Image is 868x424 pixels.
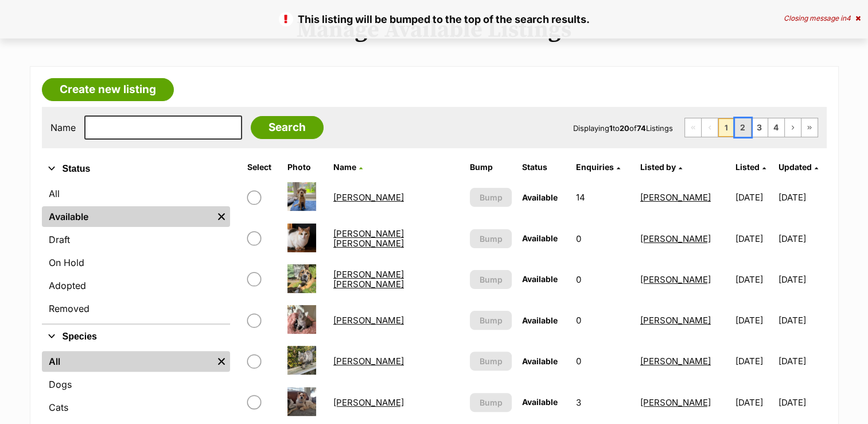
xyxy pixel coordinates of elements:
[640,274,711,285] a: [PERSON_NAME]
[576,162,614,172] span: translation missing: en.admin.listings.index.attributes.enquiries
[785,118,801,137] a: Next page
[768,118,784,137] a: Page 4
[213,206,230,227] a: Remove filter
[779,383,825,422] td: [DATE]
[640,397,711,408] a: [PERSON_NAME]
[801,118,818,137] a: Last page
[243,158,282,176] th: Select
[470,229,512,248] button: Bump
[42,78,174,101] a: Create new listing
[571,219,635,259] td: 0
[846,14,851,22] span: 4
[333,397,404,408] a: [PERSON_NAME]
[42,374,230,395] a: Dogs
[42,161,230,176] button: Status
[42,329,230,344] button: Species
[637,124,646,133] strong: 74
[718,118,734,137] span: Page 1
[779,162,812,172] span: Updated
[42,229,230,250] a: Draft
[620,124,629,133] strong: 20
[480,273,503,286] span: Bump
[640,192,711,203] a: [PERSON_NAME]
[470,311,512,330] button: Bump
[470,270,512,289] button: Bump
[333,228,404,249] a: [PERSON_NAME] [PERSON_NAME]
[42,298,230,319] a: Removed
[731,219,777,259] td: [DATE]
[42,206,213,227] a: Available
[731,383,777,422] td: [DATE]
[640,233,711,244] a: [PERSON_NAME]
[333,162,356,172] span: Name
[779,219,825,259] td: [DATE]
[333,162,363,172] a: Name
[333,315,404,326] a: [PERSON_NAME]
[731,341,777,381] td: [DATE]
[684,118,818,137] nav: Pagination
[640,162,676,172] span: Listed by
[702,118,718,137] span: Previous page
[731,260,777,299] td: [DATE]
[42,397,230,418] a: Cats
[480,355,503,367] span: Bump
[571,341,635,381] td: 0
[735,162,760,172] span: Listed
[522,356,558,366] span: Available
[571,300,635,340] td: 0
[465,158,517,176] th: Bump
[784,14,861,22] div: Closing message in
[333,269,404,290] a: [PERSON_NAME] [PERSON_NAME]
[42,275,230,296] a: Adopted
[571,178,635,217] td: 14
[735,118,751,137] a: Page 2
[50,122,76,133] label: Name
[522,233,558,243] span: Available
[213,351,230,372] a: Remove filter
[640,315,711,326] a: [PERSON_NAME]
[752,118,768,137] a: Page 3
[517,158,570,176] th: Status
[480,191,503,203] span: Bump
[480,314,503,326] span: Bump
[470,352,512,371] button: Bump
[576,162,620,172] a: Enquiries
[609,124,613,133] strong: 1
[333,356,404,367] a: [PERSON_NAME]
[640,356,711,367] a: [PERSON_NAME]
[470,188,512,207] button: Bump
[283,158,328,176] th: Photo
[480,233,503,245] span: Bump
[42,252,230,273] a: On Hold
[779,162,818,172] a: Updated
[522,315,558,325] span: Available
[573,124,673,133] span: Displaying to of Listings
[571,383,635,422] td: 3
[251,116,324,139] input: Search
[571,260,635,299] td: 0
[522,192,558,202] span: Available
[779,178,825,217] td: [DATE]
[731,300,777,340] td: [DATE]
[287,223,316,252] img: Allington Jagger
[685,118,701,137] span: First page
[333,192,404,203] a: [PERSON_NAME]
[42,183,230,204] a: All
[779,341,825,381] td: [DATE]
[470,393,512,412] button: Bump
[42,181,230,323] div: Status
[522,397,558,407] span: Available
[779,260,825,299] td: [DATE]
[731,178,777,217] td: [DATE]
[11,11,857,27] p: This listing will be bumped to the top of the search results.
[640,162,682,172] a: Listed by
[779,300,825,340] td: [DATE]
[522,274,558,284] span: Available
[42,351,213,372] a: All
[735,162,766,172] a: Listed
[480,396,503,408] span: Bump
